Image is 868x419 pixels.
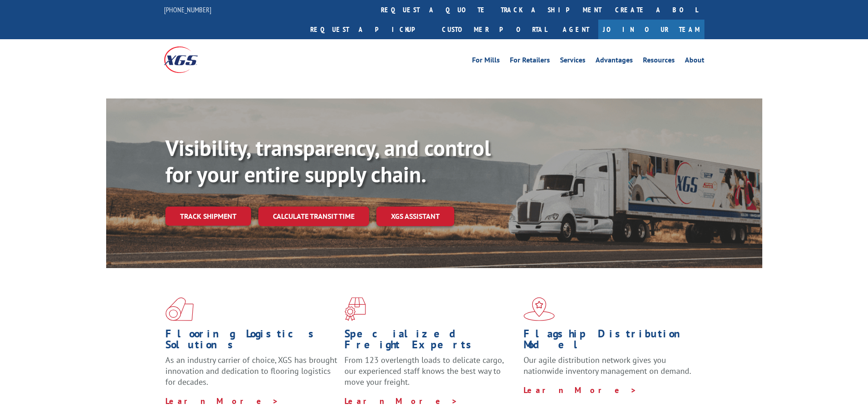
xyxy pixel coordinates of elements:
[524,355,691,376] span: Our agile distribution network gives you nationwide inventory management on demand.
[165,396,279,406] a: Learn More >
[596,57,633,67] a: Advantages
[164,5,211,14] a: [PHONE_NUMBER]
[258,207,369,226] a: Calculate transit time
[165,207,251,226] a: Track shipment
[524,297,555,321] img: xgs-icon-flagship-distribution-model-red
[165,134,491,188] b: Visibility, transparency, and control for your entire supply chain.
[510,57,550,67] a: For Retailers
[344,297,366,321] img: xgs-icon-focused-on-flooring-red
[643,57,675,67] a: Resources
[344,396,458,406] a: Learn More >
[165,328,338,355] h1: Flooring Logistics Solutions
[598,20,704,39] a: Join Our Team
[560,57,586,67] a: Services
[344,328,517,355] h1: Specialized Freight Experts
[524,328,696,355] h1: Flagship Distribution Model
[165,297,194,321] img: xgs-icon-total-supply-chain-intelligence-red
[376,207,454,226] a: XGS ASSISTANT
[435,20,554,39] a: Customer Portal
[685,57,704,67] a: About
[524,385,637,395] a: Learn More >
[344,355,517,395] p: From 123 overlength loads to delicate cargo, our experienced staff knows the best way to move you...
[165,355,337,387] span: As an industry carrier of choice, XGS has brought innovation and dedication to flooring logistics...
[303,20,435,39] a: Request a pickup
[554,20,598,39] a: Agent
[472,57,500,67] a: For Mills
